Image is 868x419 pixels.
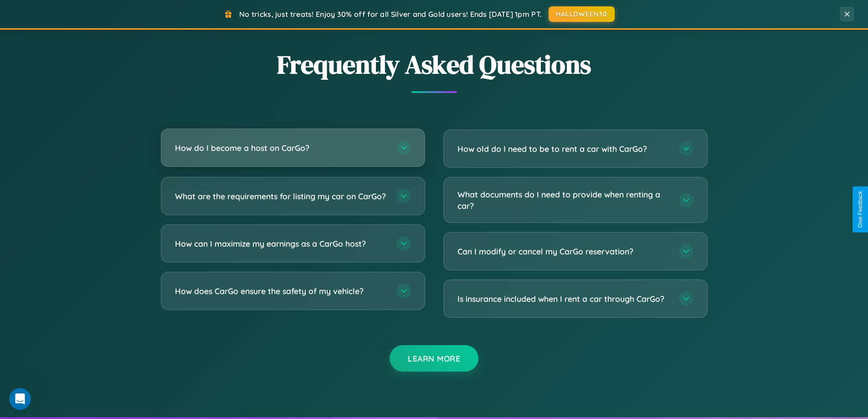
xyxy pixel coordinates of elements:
button: HALLOWEEN30 [549,6,615,22]
h3: Is insurance included when I rent a car through CarGo? [457,293,670,305]
h3: Can I modify or cancel my CarGo reservation? [457,246,670,257]
h3: How does CarGo ensure the safety of my vehicle? [175,285,387,297]
h3: How old do I need to be to rent a car with CarGo? [457,143,670,155]
span: No tricks, just treats! Enjoy 30% off for all Silver and Gold users! Ends [DATE] 1pm PT. [239,10,542,19]
div: Give Feedback [857,191,863,228]
h3: How can I maximize my earnings as a CarGo host? [175,238,387,249]
iframe: Intercom live chat [9,388,31,410]
h3: What are the requirements for listing my car on CarGo? [175,191,387,202]
button: Learn More [390,345,478,372]
h2: Frequently Asked Questions [161,47,708,82]
h3: What documents do I need to provide when renting a car? [457,189,670,211]
h3: How do I become a host on CarGo? [175,142,387,154]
